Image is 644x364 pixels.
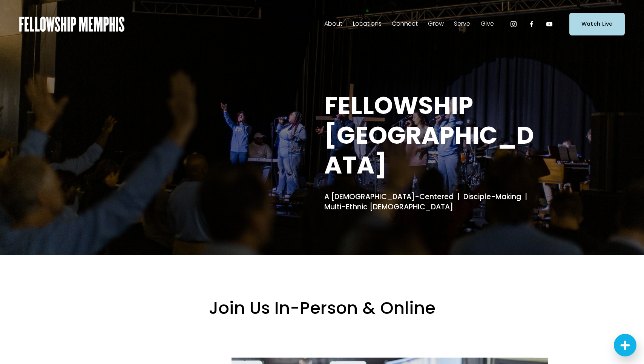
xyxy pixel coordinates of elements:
[353,18,382,29] span: Locations
[454,18,470,30] a: folder dropdown
[392,18,418,30] a: folder dropdown
[546,20,553,28] a: YouTube
[528,20,535,28] a: Facebook
[428,18,444,30] a: folder dropdown
[324,18,342,30] a: folder dropdown
[324,18,342,29] span: About
[428,18,444,29] span: Grow
[392,18,418,29] span: Connect
[454,18,470,29] span: Serve
[324,89,534,182] strong: FELLOWSHIP [GEOGRAPHIC_DATA]
[353,18,382,30] a: folder dropdown
[481,18,494,29] span: Give
[510,20,517,28] a: Instagram
[19,17,124,32] img: Fellowship Memphis
[324,192,548,212] h4: A [DEMOGRAPHIC_DATA]-Centered | Disciple-Making | Multi-Ethnic [DEMOGRAPHIC_DATA]
[569,13,625,35] a: Watch Live
[481,18,494,30] a: folder dropdown
[96,297,548,319] h2: Join Us In-Person & Online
